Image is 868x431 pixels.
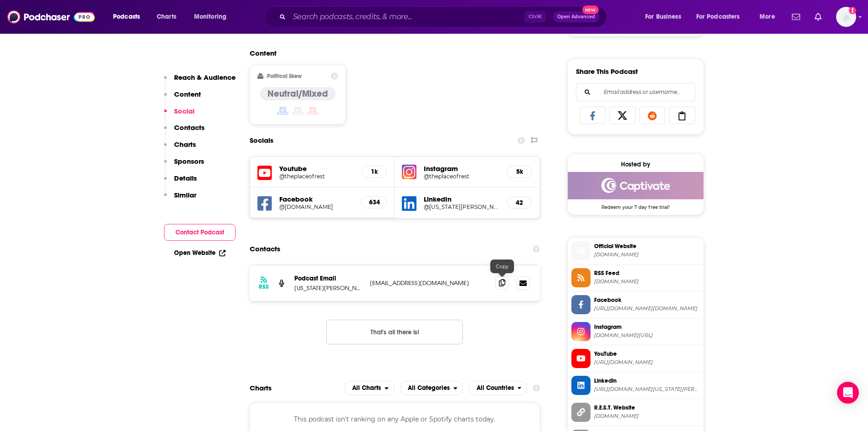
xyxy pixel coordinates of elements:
[174,191,196,199] p: Similar
[164,157,204,174] button: Sponsors
[594,251,700,258] span: theplaceofrest.com
[344,381,395,395] button: open menu
[400,381,463,395] button: open menu
[580,107,606,124] a: Share on Facebook
[7,8,95,26] img: Podchaser - Follow, Share and Rate Podcasts
[849,7,856,14] svg: Add a profile image
[279,195,354,203] h5: Facebook
[836,7,856,27] button: Show profile menu
[352,385,381,391] span: All Charts
[151,10,182,24] a: Charts
[557,15,595,19] span: Open Advanced
[594,323,700,331] span: Instagram
[836,7,856,27] img: User Profile
[760,10,775,23] span: More
[369,168,379,176] h5: 1k
[582,5,599,14] span: New
[576,67,638,76] h3: Share This Podcast
[584,83,688,101] input: Email address or username...
[639,10,693,24] button: open menu
[164,191,196,208] button: Similar
[594,296,700,304] span: Facebook
[424,164,499,173] h5: Instagram
[568,199,704,210] span: Redeem your 7 day free trial!
[424,173,499,180] a: @theplaceofrest
[164,90,201,107] button: Content
[469,381,528,395] button: open menu
[267,73,302,79] h2: Political Skew
[524,11,546,23] span: Ctrl K
[594,269,700,277] span: RSS Feed
[753,10,786,24] button: open menu
[164,73,236,90] button: Reach & Audience
[174,123,205,132] p: Contacts
[164,224,236,241] button: Contact Podcast
[568,161,704,168] div: Hosted by
[400,381,463,395] h2: Categories
[594,359,700,366] span: https://www.youtube.com/@theplaceofrest
[250,132,273,149] h2: Socials
[369,198,379,206] h5: 634
[344,381,395,395] h2: Platforms
[164,174,197,191] button: Details
[408,385,450,391] span: All Categories
[164,107,195,124] button: Social
[174,107,195,115] p: Social
[639,107,666,124] a: Share on Reddit
[294,284,363,292] p: [US_STATE][PERSON_NAME]
[690,10,753,24] button: open menu
[267,88,328,99] h4: Neutral/Mixed
[594,386,700,393] span: https://www.linkedin.com/in/virginia-dixon-9497a0206
[289,10,524,24] input: Search podcasts, credits, & more...
[645,10,681,23] span: For Business
[594,278,700,285] span: feeds.captivate.fm
[594,305,700,312] span: https://www.facebook.com/virginiadixon.rest
[294,275,363,282] p: Podcast Email
[571,241,700,260] a: Official Website[DOMAIN_NAME]
[568,172,704,209] a: Captivate Deal: Redeem your 7 day free trial!
[164,123,205,140] button: Contacts
[568,172,704,199] img: Captivate Deal: Redeem your 7 day free trial!
[811,9,825,25] a: Show notifications dropdown
[194,10,226,23] span: Monitoring
[594,377,700,385] span: Linkedin
[259,283,269,291] h3: RSS
[157,10,176,23] span: Charts
[571,376,700,395] a: Linkedin[URL][DOMAIN_NAME][US_STATE][PERSON_NAME]
[164,140,196,157] button: Charts
[594,350,700,358] span: YouTube
[174,174,197,182] p: Details
[174,73,236,82] p: Reach & Audience
[490,260,514,273] div: Copy
[788,9,804,25] a: Show notifications dropdown
[424,195,499,203] h5: LinkedIn
[174,90,201,99] p: Content
[250,384,272,392] h2: Charts
[553,11,599,22] button: Open AdvancedNew
[609,107,636,124] a: Share on X/Twitter
[836,7,856,27] span: Logged in as Lydia_Gustafson
[571,322,700,341] a: Instagram[DOMAIN_NAME][URL]
[113,10,140,23] span: Podcasts
[514,199,524,207] h5: 42
[279,203,354,210] a: @[DOMAIN_NAME]
[514,168,524,176] h5: 5k
[469,381,528,395] h2: Countries
[594,413,700,420] span: virginiadixon.com
[174,249,226,257] a: Open Website
[273,6,616,27] div: Search podcasts, credits, & more...
[326,320,463,344] button: Nothing here.
[576,83,695,101] div: Search followers
[571,403,700,422] a: R.E.S.T. Website[DOMAIN_NAME]
[669,107,695,124] a: Copy Link
[424,203,499,210] a: @[US_STATE][PERSON_NAME]-9497a0206
[571,268,700,287] a: RSS Feed[DOMAIN_NAME]
[402,165,416,179] img: iconImage
[174,157,204,166] p: Sponsors
[477,385,514,391] span: All Countries
[250,49,533,57] h2: Content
